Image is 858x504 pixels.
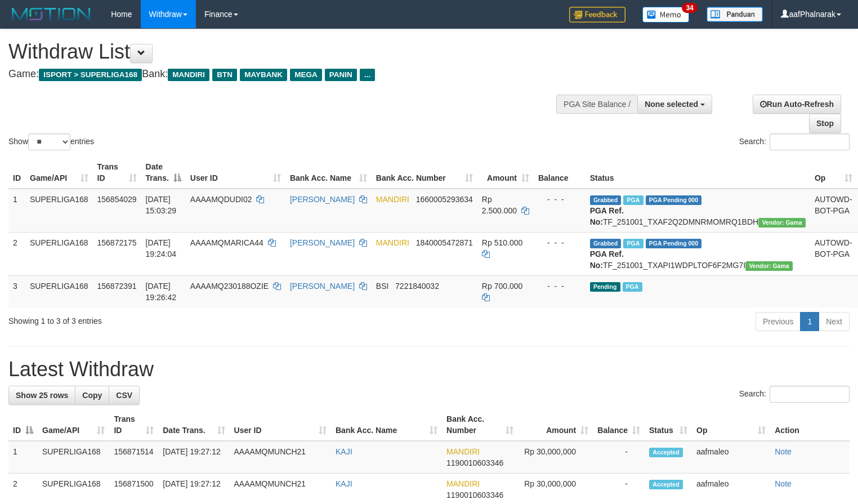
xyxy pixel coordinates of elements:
a: [PERSON_NAME] [290,282,355,291]
th: Op: activate to sort column ascending [692,409,770,441]
th: Status: activate to sort column ascending [645,409,692,441]
b: PGA Ref. No: [590,249,624,270]
span: AAAAMQDUDI02 [190,195,252,204]
td: SUPERLIGA168 [25,232,93,275]
th: Bank Acc. Name: activate to sort column ascending [285,157,372,189]
span: MANDIRI [376,238,409,247]
span: AAAAMQMARICA44 [190,238,263,247]
span: None selected [645,100,698,109]
img: Feedback.jpg [569,7,625,23]
span: MAYBANK [240,69,287,81]
span: Copy 7221840032 to clipboard [395,282,439,291]
div: PGA Site Balance / [556,95,637,114]
span: MANDIRI [168,69,209,81]
a: Note [775,447,792,456]
span: Marked by aafsoycanthlai [623,282,642,292]
th: Game/API: activate to sort column ascending [38,409,109,441]
input: Search: [770,133,850,150]
th: Date Trans.: activate to sort column ascending [158,409,229,441]
th: Amount: activate to sort column ascending [518,409,593,441]
span: MANDIRI [446,479,480,488]
span: Grabbed [590,239,622,248]
span: [DATE] 19:24:04 [146,238,177,258]
img: MOTION_logo.png [8,6,94,23]
td: AAAAMQMUNCH21 [230,441,331,474]
a: Next [819,312,850,331]
span: PGA Pending [646,239,702,248]
th: User ID: activate to sort column ascending [230,409,331,441]
a: CSV [109,386,140,405]
th: Game/API: activate to sort column ascending [25,157,93,189]
td: - [593,441,645,474]
th: ID [8,157,25,189]
td: SUPERLIGA168 [38,441,109,474]
td: AUTOWD-BOT-PGA [810,232,857,275]
th: Bank Acc. Number: activate to sort column ascending [442,409,518,441]
td: SUPERLIGA168 [25,189,93,233]
th: Date Trans.: activate to sort column descending [141,157,186,189]
td: 3 [8,275,25,307]
td: aafmaleo [692,441,770,474]
span: Grabbed [590,195,622,205]
span: MEGA [290,69,322,81]
span: MANDIRI [446,447,480,456]
a: Stop [809,114,841,133]
span: ISPORT > SUPERLIGA168 [39,69,142,81]
a: Copy [75,386,109,405]
a: 1 [800,312,819,331]
span: [DATE] 19:26:42 [146,282,177,302]
a: KAJI [336,479,352,488]
span: MANDIRI [376,195,409,204]
th: Trans ID: activate to sort column ascending [109,409,158,441]
div: - - - [538,237,581,248]
span: 156872175 [97,238,137,247]
span: BSI [376,282,389,291]
span: Pending [590,282,620,292]
span: Vendor URL: https://trx31.1velocity.biz [745,261,793,271]
img: panduan.png [707,7,763,22]
th: Balance [534,157,586,189]
td: AUTOWD-BOT-PGA [810,189,857,233]
th: Amount: activate to sort column ascending [477,157,534,189]
a: [PERSON_NAME] [290,238,355,247]
h1: Withdraw List [8,41,561,63]
th: Op: activate to sort column ascending [810,157,857,189]
button: None selected [637,95,712,114]
span: Rp 700.000 [482,282,522,291]
span: Copy [82,391,102,400]
h4: Game: Bank: [8,69,561,80]
span: BTN [212,69,237,81]
span: 156854029 [97,195,137,204]
td: 1 [8,189,25,233]
b: PGA Ref. No: [590,206,624,226]
label: Show entries [8,133,94,150]
span: CSV [116,391,132,400]
label: Search: [739,386,850,403]
th: Status [586,157,810,189]
th: Bank Acc. Number: activate to sort column ascending [372,157,477,189]
th: Balance: activate to sort column ascending [593,409,645,441]
th: Bank Acc. Name: activate to sort column ascending [331,409,442,441]
img: Button%20Memo.svg [642,7,690,23]
th: User ID: activate to sort column ascending [186,157,285,189]
span: Accepted [649,480,683,489]
span: Copy 1660005293634 to clipboard [416,195,473,204]
span: Marked by aafsoycanthlai [623,195,643,205]
th: Action [770,409,850,441]
span: PGA Pending [646,195,702,205]
span: ... [360,69,375,81]
h1: Latest Withdraw [8,358,850,381]
span: [DATE] 15:03:29 [146,195,177,215]
span: Copy 1190010603346 to clipboard [446,490,503,499]
div: Showing 1 to 3 of 3 entries [8,311,349,327]
span: Accepted [649,448,683,457]
div: - - - [538,194,581,205]
span: Show 25 rows [16,391,68,400]
td: SUPERLIGA168 [25,275,93,307]
a: Previous [756,312,801,331]
label: Search: [739,133,850,150]
div: - - - [538,280,581,292]
span: PANIN [325,69,357,81]
td: TF_251001_TXAF2Q2DMNRMOMRQ1BDH [586,189,810,233]
span: Rp 2.500.000 [482,195,517,215]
